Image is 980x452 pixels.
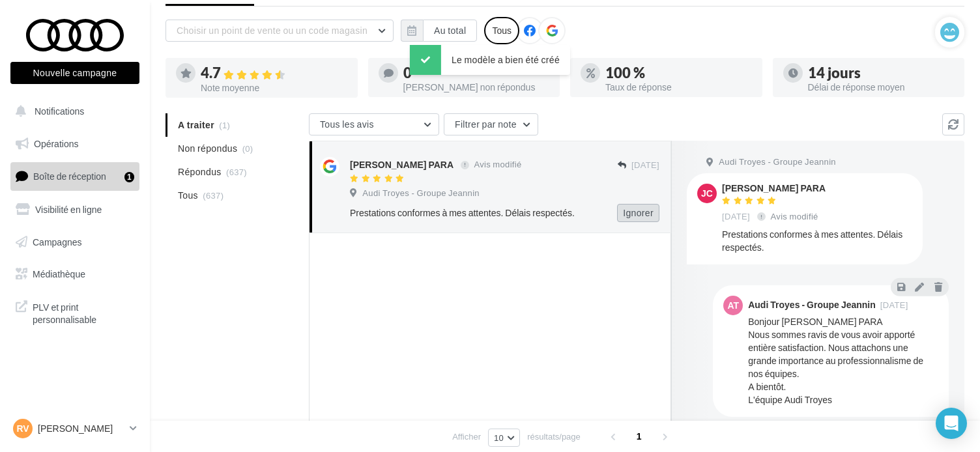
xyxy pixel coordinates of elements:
[16,422,29,435] span: RV
[880,301,908,309] span: [DATE]
[226,167,247,177] span: (637)
[474,160,521,170] span: Avis modifié
[727,299,739,312] span: AT
[722,211,750,223] span: [DATE]
[488,429,520,447] button: 10
[33,268,85,279] span: Médiathèque
[8,162,142,190] a: Boîte de réception1
[8,261,142,288] a: Médiathèque
[178,142,237,155] span: Non répondus
[494,432,504,443] span: 10
[423,20,477,42] button: Au total
[484,17,519,44] div: Tous
[362,188,480,199] span: Audi Troyes - Groupe Jeannin
[771,211,818,221] span: Avis modifié
[527,431,581,443] span: résultats/page
[605,66,752,80] div: 100 %
[10,62,139,84] button: Nouvelle campagne
[444,113,538,135] button: Filtrer par note
[242,143,253,154] span: (0)
[10,416,139,441] a: RV [PERSON_NAME]
[748,315,938,406] div: Bonjour [PERSON_NAME] PARA Nous sommes ravis de vous avoir apporté entière satisfaction. Nous att...
[350,206,575,219] div: Prestations conformes à mes attentes. Délais respectés.
[808,66,955,80] div: 14 jours
[38,422,124,435] p: [PERSON_NAME]
[166,20,394,42] button: Choisir un point de vente ou un code magasin
[33,171,106,182] span: Boîte de réception
[403,83,550,92] div: [PERSON_NAME] non répondus
[719,156,836,168] span: Audi Troyes - Groupe Jeannin
[8,196,142,223] a: Visibilité en ligne
[8,229,142,256] a: Campagnes
[410,45,570,75] div: Le modèle a bien été créé
[617,204,659,222] button: Ignorer
[401,20,477,42] button: Au total
[403,66,550,80] div: 0
[605,83,752,92] div: Taux de réponse
[936,408,967,439] div: Open Intercom Messenger
[201,66,347,81] div: 4.7
[629,426,650,447] span: 1
[34,138,78,149] span: Opérations
[178,165,222,178] span: Répondus
[33,236,82,247] span: Campagnes
[177,25,367,36] span: Choisir un point de vente ou un code magasin
[35,204,102,215] span: Visibilité en ligne
[35,106,84,117] span: Notifications
[452,431,481,443] span: Afficher
[201,83,347,92] div: Note moyenne
[203,190,223,201] span: (637)
[350,158,454,171] div: [PERSON_NAME] PARA
[8,98,137,125] button: Notifications
[748,300,876,309] div: Audi Troyes - Groupe Jeannin
[808,83,955,92] div: Délai de réponse moyen
[178,189,198,202] span: Tous
[701,187,713,200] span: JC
[33,298,134,326] span: PLV et print personnalisable
[309,113,439,135] button: Tous les avis
[124,172,134,182] div: 1
[8,130,142,158] a: Opérations
[8,293,142,332] a: PLV et print personnalisable
[722,184,826,193] div: [PERSON_NAME] PARA
[631,160,659,171] span: [DATE]
[722,228,912,254] div: Prestations conformes à mes attentes. Délais respectés.
[320,119,374,130] span: Tous les avis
